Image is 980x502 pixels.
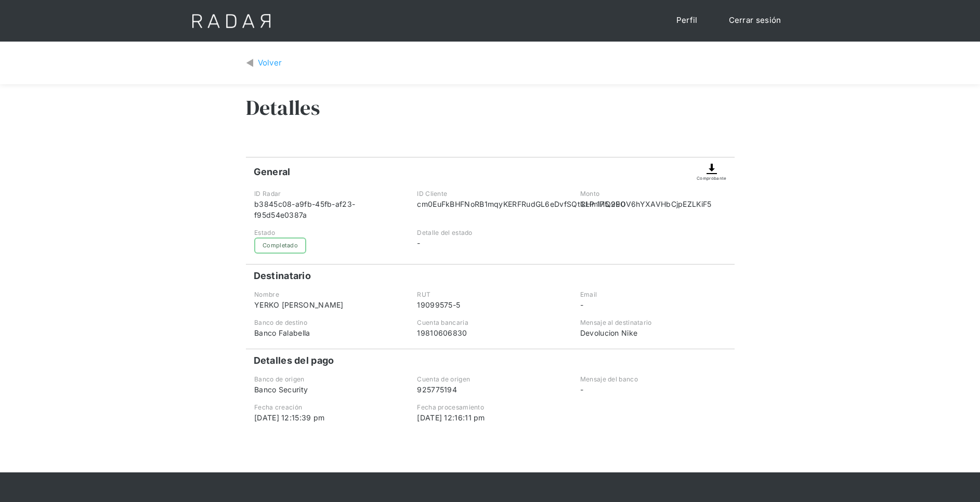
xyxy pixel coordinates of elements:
div: ID Radar [254,189,400,199]
h4: General [254,166,291,178]
div: Mensaje al destinatario [580,318,726,327]
div: Detalle del estado [417,228,563,237]
div: Mensaje del banco [580,375,726,384]
div: Email [580,290,726,299]
div: [DATE] 12:15:39 pm [254,412,400,423]
img: Descargar comprobante [705,163,718,175]
div: Banco de origen [254,375,400,384]
h3: Detalles [246,95,320,121]
div: Fecha procesamiento [417,403,563,412]
div: YERKO [PERSON_NAME] [254,299,400,310]
div: ID Cliente [417,189,563,199]
div: RUT [417,290,563,299]
div: Nombre [254,290,400,299]
h4: Detalles del pago [254,354,334,367]
div: Cuenta de origen [417,375,563,384]
div: - [580,384,726,395]
div: 925775194 [417,384,563,395]
a: Cerrar sesión [718,10,792,31]
div: - [580,299,726,310]
div: Volver [258,57,282,69]
div: 19810606830 [417,327,563,338]
div: 19099575-5 [417,299,563,310]
div: Cuenta bancaria [417,318,563,327]
a: Volver [246,57,282,69]
div: Fecha creación [254,403,400,412]
div: Comprobante [697,175,726,181]
div: Banco Security [254,384,400,395]
div: Estado [254,228,400,237]
div: Completado [254,237,306,254]
div: - [417,237,563,248]
div: Banco de destino [254,318,400,327]
div: Banco Falabella [254,327,400,338]
div: [DATE] 12:16:11 pm [417,412,563,423]
div: b3845c08-a9fb-45fb-af23-f95d54e0387a [254,199,400,220]
h4: Destinatario [254,270,311,282]
a: Perfil [666,10,708,31]
div: cm0EuFkBHFNoRB1mqyKERFRudGL6eDvfSQtlkHmiHQ2EOV6hYXAVHbCjpEZLKiF5 [417,199,563,209]
div: CLP 175.990 [580,199,726,209]
div: Monto [580,189,726,199]
div: Devolucion Nike [580,327,726,338]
